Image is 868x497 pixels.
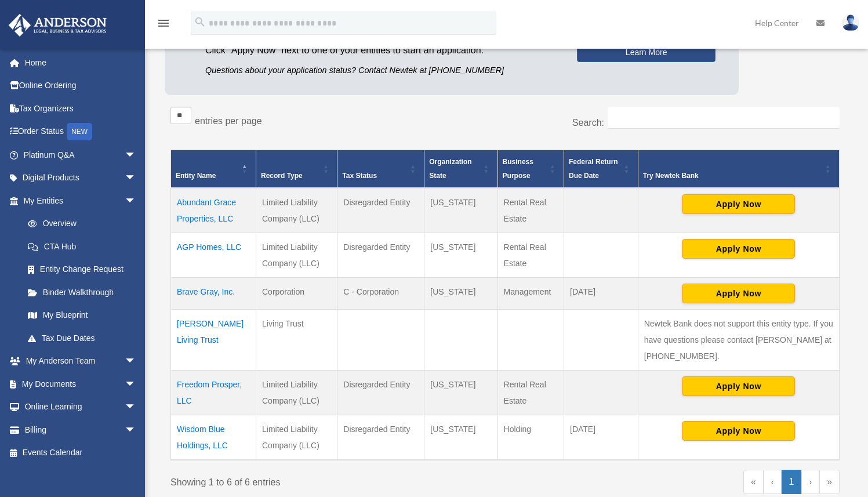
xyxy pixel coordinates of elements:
[638,309,839,370] td: Newtek Bank does not support this entity type. If you have questions please contact [PERSON_NAME]...
[8,166,154,190] a: Digital Productsarrow_drop_down
[125,166,148,190] span: arrow_drop_down
[256,233,337,277] td: Limited Liability Company (LLC)
[682,284,795,303] button: Apply Now
[503,158,533,180] span: Business Purpose
[424,150,497,188] th: Organization State: Activate to sort
[497,415,564,460] td: Holding
[643,169,822,183] div: Try Newtek Bank
[8,372,154,396] a: My Documentsarrow_drop_down
[256,150,337,188] th: Record Type: Activate to sort
[743,470,764,494] a: First
[337,150,424,188] th: Tax Status: Activate to sort
[682,194,795,214] button: Apply Now
[424,415,497,460] td: [US_STATE]
[16,212,142,235] a: Overview
[67,123,92,140] div: NEW
[195,116,262,126] label: entries per page
[125,372,148,396] span: arrow_drop_down
[842,14,859,31] img: User Pic
[171,188,256,233] td: Abundant Grace Properties, LLC
[564,415,638,460] td: [DATE]
[337,277,424,309] td: C - Corporation
[337,370,424,415] td: Disregarded Entity
[8,350,154,373] a: My Anderson Teamarrow_drop_down
[8,74,154,97] a: Online Ordering
[256,188,337,233] td: Limited Liability Company (LLC)
[8,97,154,120] a: Tax Organizers
[176,172,216,180] span: Entity Name
[171,150,256,188] th: Entity Name: Activate to invert sorting
[638,150,839,188] th: Try Newtek Bank : Activate to sort
[424,233,497,277] td: [US_STATE]
[16,327,148,350] a: Tax Due Dates
[125,418,148,442] span: arrow_drop_down
[16,304,148,327] a: My Blueprint
[337,233,424,277] td: Disregarded Entity
[170,470,496,491] div: Showing 1 to 6 of 6 entries
[157,16,170,30] i: menu
[497,188,564,233] td: Rental Real Estate
[256,309,337,370] td: Living Trust
[429,158,471,180] span: Organization State
[8,418,154,441] a: Billingarrow_drop_down
[8,396,154,419] a: Online Learningarrow_drop_down
[337,415,424,460] td: Disregarded Entity
[171,309,256,370] td: [PERSON_NAME] Living Trust
[577,42,716,62] a: Learn More
[157,20,170,30] a: menu
[16,235,148,258] a: CTA Hub
[572,118,604,128] label: Search:
[171,370,256,415] td: Freedom Prosper, LLC
[16,281,148,304] a: Binder Walkthrough
[171,415,256,460] td: Wisdom Blue Holdings, LLC
[8,120,154,144] a: Order StatusNEW
[682,421,795,441] button: Apply Now
[256,277,337,309] td: Corporation
[682,239,795,259] button: Apply Now
[497,277,564,309] td: Management
[8,143,154,166] a: Platinum Q&Aarrow_drop_down
[564,277,638,309] td: [DATE]
[8,441,154,465] a: Events Calendar
[8,189,148,212] a: My Entitiesarrow_drop_down
[125,189,148,213] span: arrow_drop_down
[497,150,564,188] th: Business Purpose: Activate to sort
[194,16,206,28] i: search
[256,370,337,415] td: Limited Liability Company (LLC)
[125,396,148,419] span: arrow_drop_down
[261,172,303,180] span: Record Type
[16,258,148,281] a: Entity Change Request
[8,51,154,74] a: Home
[424,370,497,415] td: [US_STATE]
[682,376,795,396] button: Apply Now
[205,63,560,78] p: Questions about your application status? Contact Newtek at [PHONE_NUMBER]
[342,172,377,180] span: Tax Status
[424,277,497,309] td: [US_STATE]
[337,188,424,233] td: Disregarded Entity
[497,233,564,277] td: Rental Real Estate
[564,150,638,188] th: Federal Return Due Date: Activate to sort
[171,233,256,277] td: AGP Homes, LLC
[5,14,110,37] img: Anderson Advisors Platinum Portal
[125,143,148,167] span: arrow_drop_down
[171,277,256,309] td: Brave Gray, Inc.
[125,350,148,373] span: arrow_drop_down
[569,158,618,180] span: Federal Return Due Date
[424,188,497,233] td: [US_STATE]
[497,370,564,415] td: Rental Real Estate
[205,42,560,59] p: Click "Apply Now" next to one of your entities to start an application.
[256,415,337,460] td: Limited Liability Company (LLC)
